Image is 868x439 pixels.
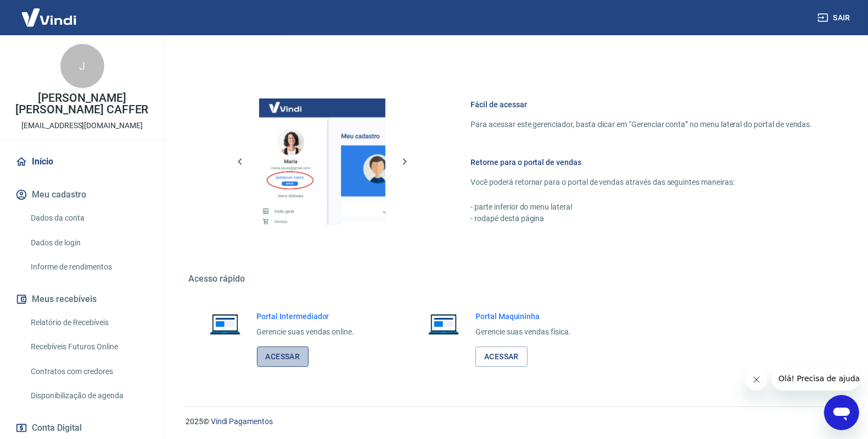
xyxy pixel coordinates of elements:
img: Imagem de um notebook aberto [202,311,248,337]
span: Olá! Precisa de ajuda? [7,8,92,17]
p: 2025 © [186,416,842,427]
p: - parte inferior do menu lateral [471,201,813,213]
a: Relatório de Recebíveis [26,311,151,334]
p: [EMAIL_ADDRESS][DOMAIN_NAME] [21,120,143,131]
a: Dados de login [26,232,151,254]
h6: Portal Maquininha [475,311,571,322]
iframe: Botão para abrir a janela de mensagens [824,395,859,430]
p: - rodapé desta página [471,213,813,224]
iframe: Fechar mensagem [746,369,768,391]
a: Informe de rendimentos [26,256,151,278]
p: Gerencie suas vendas online. [257,326,355,338]
a: Acessar [475,347,528,367]
a: Acessar [257,347,309,367]
h6: Retorne para o portal de vendas [471,157,813,168]
a: Início [13,150,151,174]
img: Imagem da dashboard mostrando o botão de gerenciar conta na sidebar no lado esquerdo [259,98,385,225]
button: Meus recebíveis [13,287,151,311]
div: J [60,44,104,88]
img: Vindi [13,1,85,34]
p: Para acessar este gerenciador, basta clicar em “Gerenciar conta” no menu lateral do portal de ven... [471,119,813,130]
a: Contratos com credores [26,360,151,383]
a: Dados da conta [26,207,151,229]
p: [PERSON_NAME] [PERSON_NAME] CAFFER [9,92,155,116]
a: Disponibilização de agenda [26,385,151,407]
iframe: Mensagem da empresa [772,366,859,391]
p: Você poderá retornar para o portal de vendas através das seguintes maneiras: [471,177,813,188]
h6: Fácil de acessar [471,99,813,110]
button: Sair [815,8,855,28]
button: Meu cadastro [13,183,151,207]
h5: Acesso rápido [189,273,839,284]
h6: Portal Intermediador [257,311,355,322]
a: Recebíveis Futuros Online [26,336,151,358]
a: Vindi Pagamentos [211,417,273,426]
img: Imagem de um notebook aberto [421,311,467,337]
p: Gerencie suas vendas física. [475,326,571,338]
